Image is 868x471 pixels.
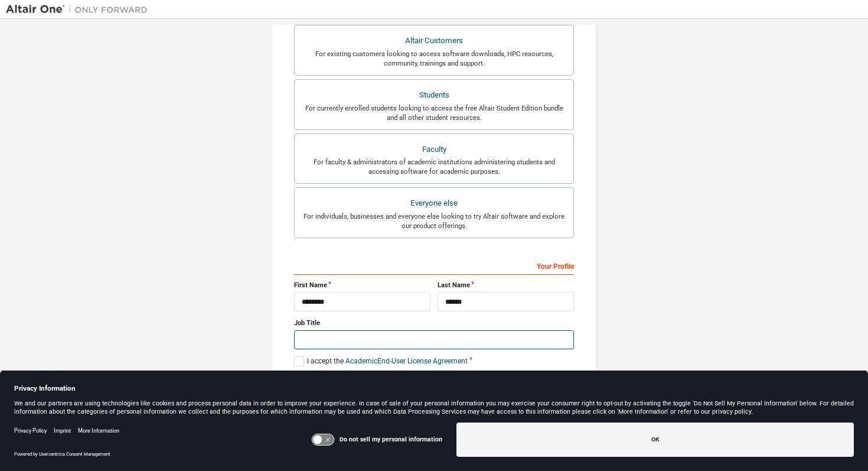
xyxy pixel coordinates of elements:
a: Academic End-User License Agreement [345,357,468,365]
div: For individuals, businesses and everyone else looking to try Altair software and explore our prod... [302,212,566,230]
div: Your Profile [294,256,574,275]
label: Last Name [438,281,574,290]
label: First Name [294,281,430,290]
img: Altair One [6,4,154,15]
div: Altair Customers [302,33,566,49]
div: For faculty & administrators of academic institutions administering students and accessing softwa... [302,157,566,176]
div: Everyone else [302,195,566,212]
div: Faculty [302,141,566,158]
label: Job Title [294,319,574,328]
div: Students [302,87,566,103]
label: I accept the [294,356,468,366]
div: For currently enrolled students looking to access the free Altair Student Edition bundle and all ... [302,103,566,122]
div: For existing customers looking to access software downloads, HPC resources, community, trainings ... [302,49,566,68]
